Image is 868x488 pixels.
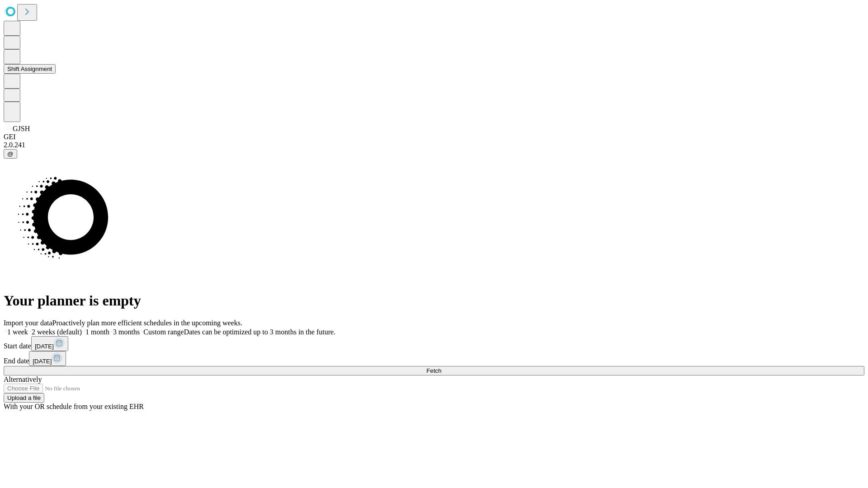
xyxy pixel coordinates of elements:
[4,319,52,327] span: Import your data
[7,328,28,336] span: 1 week
[4,64,56,74] button: Shift Assignment
[85,328,109,336] span: 1 month
[184,328,335,336] span: Dates can be optimized up to 3 months in the future.
[52,319,242,327] span: Proactively plan more efficient schedules in the upcoming weeks.
[4,351,864,366] div: End date
[4,292,864,309] h1: Your planner is empty
[4,141,864,149] div: 2.0.241
[35,343,54,350] span: [DATE]
[29,351,66,366] button: [DATE]
[4,149,17,159] button: @
[426,367,441,374] span: Fetch
[4,403,144,410] span: With your OR schedule from your existing EHR
[13,125,30,132] span: GJSH
[4,393,44,403] button: Upload a file
[4,375,42,383] span: Alternatively
[143,328,184,336] span: Custom range
[4,133,864,141] div: GEI
[4,366,864,375] button: Fetch
[32,328,82,336] span: 2 weeks (default)
[4,336,864,351] div: Start date
[33,358,52,365] span: [DATE]
[31,336,68,351] button: [DATE]
[113,328,140,336] span: 3 months
[7,150,14,157] span: @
